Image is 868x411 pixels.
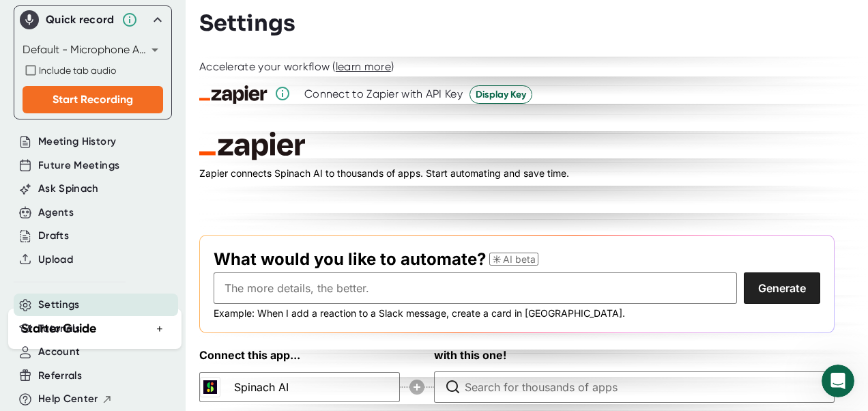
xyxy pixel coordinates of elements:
button: go back [9,5,35,31]
div: Accelerate your workflow ( ) [199,60,394,74]
button: Future Meetings [38,158,119,173]
iframe: Intercom live chat [822,365,854,397]
button: Help Center [38,391,113,407]
span: learn more [336,60,391,73]
button: Display Key [469,85,532,104]
span: Start Recording [53,93,133,106]
button: Agents [38,205,74,221]
h3: Settings [199,10,295,36]
button: Referrals [38,368,82,384]
div: Default - Microphone Array (Realtek(R) Audio) [23,39,163,61]
button: Drafts [38,228,69,244]
span: Display Key [476,87,526,102]
div: Close [436,5,461,30]
button: Settings [38,297,80,313]
button: Ask Spinach [38,181,99,197]
button: Tutorials [38,321,80,337]
span: Help Center [38,391,98,407]
span: Include tab audio [39,65,116,76]
button: Start Recording [23,86,163,113]
div: Quick record [46,13,115,27]
button: Meeting History [38,134,116,150]
button: Account [38,344,80,360]
button: Collapse window [410,5,436,31]
div: Quick record [20,6,166,33]
button: Upload [38,252,73,268]
div: Connect to Zapier with API Key [304,87,463,101]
